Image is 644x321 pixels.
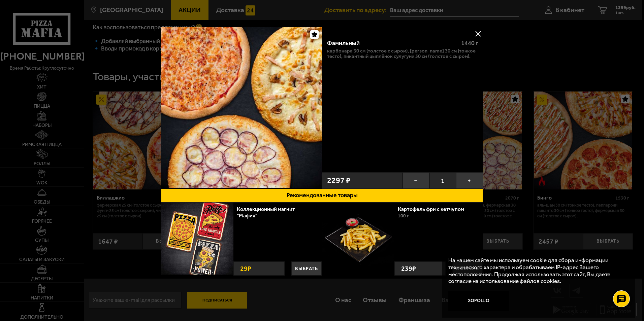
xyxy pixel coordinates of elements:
button: + [456,172,483,189]
button: Хорошо [448,291,509,311]
p: На нашем сайте мы используем cookie для сбора информации технического характера и обрабатываем IP... [448,257,624,285]
span: 1 [429,172,456,189]
p: Карбонара 30 см (толстое с сыром), [PERSON_NAME] 30 см (тонкое тесто), Пикантный цыплёнок сулугун... [327,48,478,59]
button: Рекомендованные товары [161,189,483,203]
a: Фамильный [161,27,322,189]
button: − [402,172,429,189]
div: Фамильный [327,40,455,47]
a: Коллекционный магнит "Мафия" [237,206,295,219]
a: Картофель фри с кетчупом [398,206,471,212]
button: Выбрать [291,261,322,276]
img: Фамильный [161,27,322,188]
strong: 29 ₽ [238,262,253,275]
span: 2297 ₽ [327,177,350,185]
span: 100 г [398,213,409,219]
strong: 239 ₽ [399,262,418,275]
span: 1440 г [461,39,478,47]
